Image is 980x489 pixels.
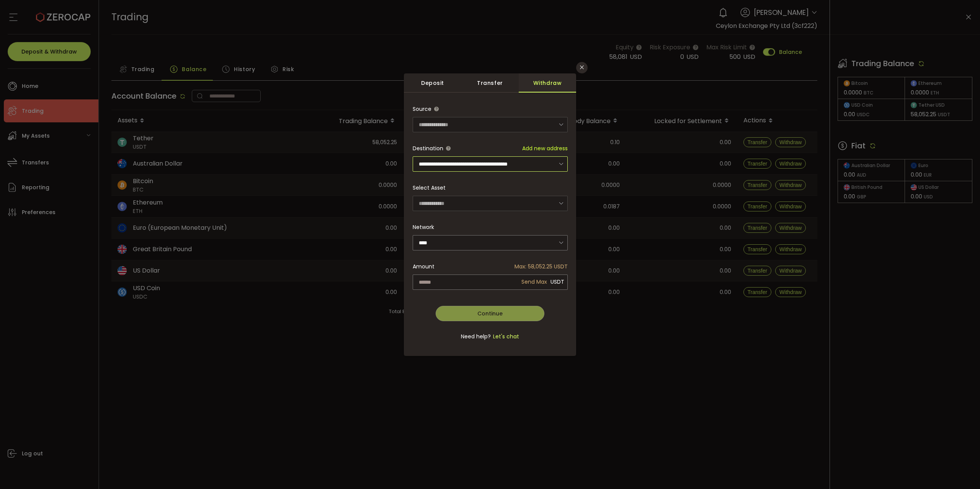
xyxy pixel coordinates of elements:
[519,73,576,93] div: Withdraw
[514,259,568,274] span: Max: 58,052.25 USDT
[404,73,576,356] div: dialog
[436,306,544,321] button: Continue
[413,101,431,117] span: Source
[413,184,446,192] label: Select Asset
[413,259,434,274] span: Amount
[477,310,503,317] span: Continue
[413,145,443,152] span: Destination
[522,145,568,152] span: Add new address
[461,73,519,93] div: Transfer
[550,278,564,286] span: USDT
[520,274,548,289] span: Send Max
[413,223,434,231] label: Network
[404,73,461,93] div: Deposit
[942,452,980,489] iframe: Chat Widget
